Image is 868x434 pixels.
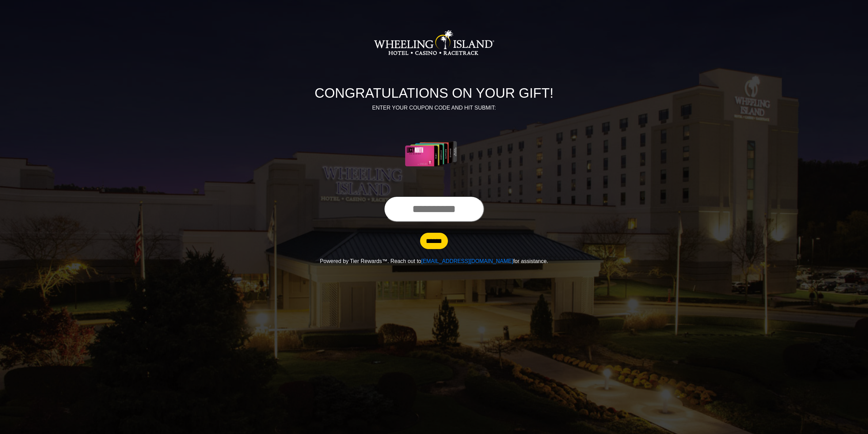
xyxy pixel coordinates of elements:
[246,85,622,101] h1: CONGRATULATIONS ON YOUR GIFT!
[389,120,479,188] img: Center Image
[246,104,622,112] p: ENTER YOUR COUPON CODE AND HIT SUBMIT:
[421,258,513,264] a: [EMAIL_ADDRESS][DOMAIN_NAME]
[374,9,494,77] img: Logo
[320,258,548,264] span: Powered by Tier Rewards™. Reach out to for assistance.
